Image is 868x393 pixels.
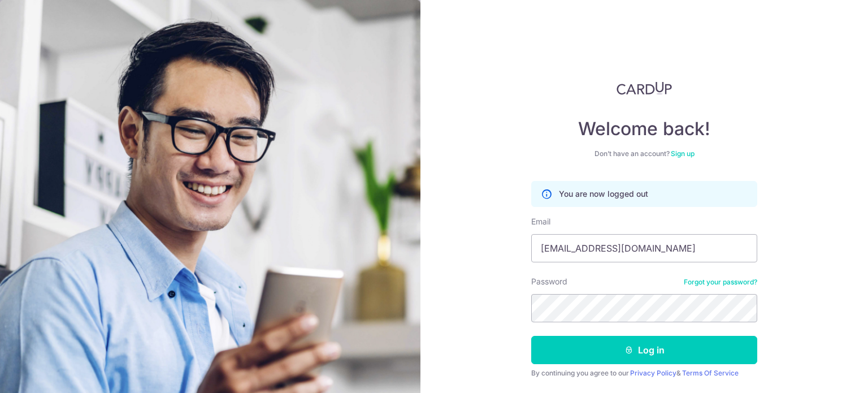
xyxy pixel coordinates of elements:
img: CardUp Logo [617,81,672,95]
h4: Welcome back! [531,118,757,140]
a: Privacy Policy [630,369,676,377]
label: Password [531,276,567,287]
input: Enter your Email [531,234,757,262]
div: By continuing you agree to our & [531,369,757,378]
a: Terms Of Service [682,369,739,377]
div: Don’t have an account? [531,149,757,158]
a: Forgot your password? [684,278,757,287]
a: Sign up [671,149,695,158]
p: You are now logged out [559,188,648,200]
label: Email [531,216,550,227]
button: Log in [531,336,757,364]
